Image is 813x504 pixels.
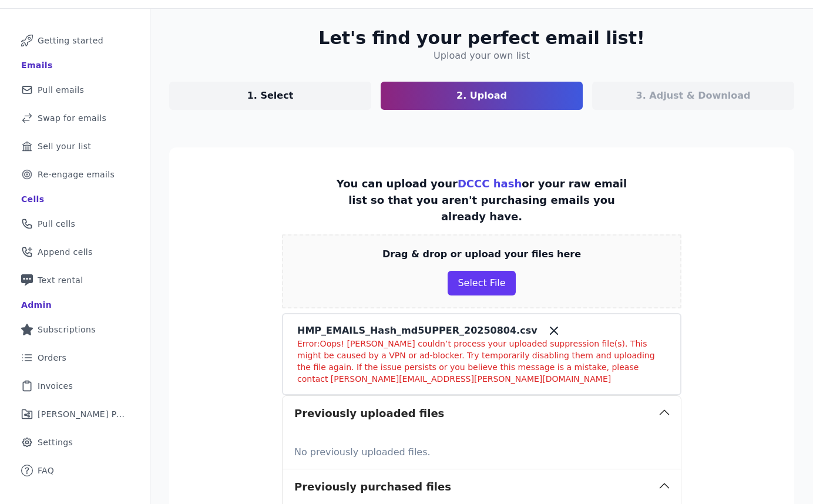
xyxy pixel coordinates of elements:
[9,345,140,371] a: Orders
[9,211,140,237] a: Pull cells
[9,105,140,131] a: Swap for emails
[283,396,681,431] button: Previously uploaded files
[456,89,507,103] p: 2. Upload
[318,28,644,49] h2: Let's find your perfect email list!
[38,408,126,420] span: [PERSON_NAME] Performance
[382,247,581,261] p: Drag & drop or upload your files here
[9,28,140,53] a: Getting started
[458,177,522,190] a: DCCC hash
[9,162,140,187] a: Re-engage emails
[9,429,140,455] a: Settings
[38,218,75,230] span: Pull cells
[9,77,140,103] a: Pull emails
[38,169,115,180] span: Re-engage emails
[38,465,54,476] span: FAQ
[9,267,140,293] a: Text rental
[21,193,44,205] div: Cells
[38,436,73,448] span: Settings
[294,479,451,495] h3: Previously purchased files
[169,82,371,110] a: 1. Select
[636,89,751,103] p: 3. Adjust & Download
[9,373,140,399] a: Invoices
[332,176,631,225] p: You can upload your or your raw email list so that you aren't purchasing emails you already have.
[434,49,530,63] h4: Upload your own list
[38,352,66,364] span: Orders
[297,338,666,385] p: Error: Oops! [PERSON_NAME] couldn’t process your uploaded suppression file(s). This might be caus...
[448,271,515,295] button: Select File
[9,401,140,427] a: [PERSON_NAME] Performance
[38,112,106,124] span: Swap for emails
[294,405,444,422] h3: Previously uploaded files
[247,89,294,103] p: 1. Select
[38,324,96,335] span: Subscriptions
[38,84,84,96] span: Pull emails
[38,246,93,258] span: Append cells
[294,441,669,459] p: No previously uploaded files.
[21,59,53,71] div: Emails
[38,274,83,286] span: Text rental
[38,380,73,392] span: Invoices
[38,35,103,46] span: Getting started
[21,299,52,311] div: Admin
[9,317,140,342] a: Subscriptions
[9,133,140,159] a: Sell your list
[297,324,537,338] p: HMP_EMAILS_Hash_md5UPPER_20250804.csv
[9,239,140,265] a: Append cells
[38,140,91,152] span: Sell your list
[381,82,583,110] a: 2. Upload
[9,458,140,483] a: FAQ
